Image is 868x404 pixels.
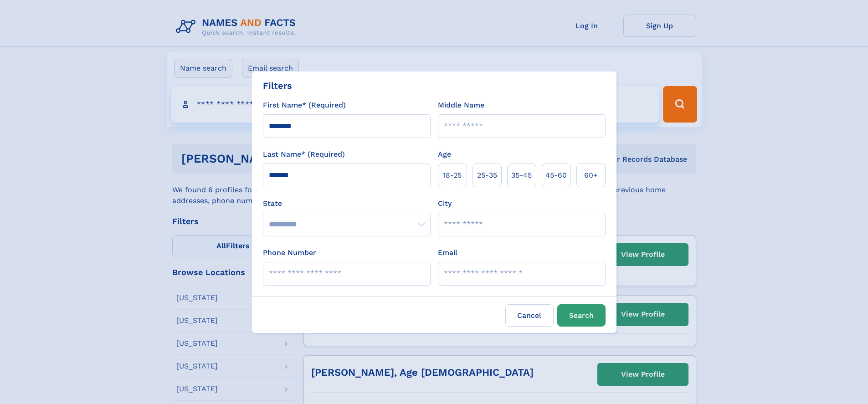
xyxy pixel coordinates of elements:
[477,170,497,181] span: 25‑35
[263,247,316,258] label: Phone Number
[511,170,532,181] span: 35‑45
[438,100,484,111] label: Middle Name
[443,170,462,181] span: 18‑25
[263,79,292,92] div: Filters
[505,304,554,327] label: Cancel
[263,149,345,160] label: Last Name* (Required)
[263,100,346,111] label: First Name* (Required)
[438,247,457,258] label: Email
[438,149,451,160] label: Age
[438,198,452,209] label: City
[557,304,606,327] button: Search
[545,170,567,181] span: 45‑60
[584,170,598,181] span: 60+
[263,198,431,209] label: State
